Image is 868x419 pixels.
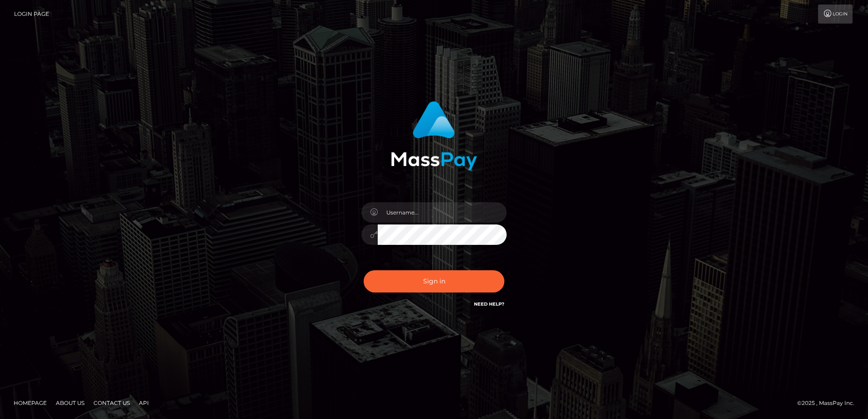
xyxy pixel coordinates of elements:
[391,101,477,171] img: MassPay Login
[90,396,133,410] a: Contact Us
[135,396,153,410] a: API
[378,202,507,223] input: Username...
[10,396,50,410] a: Homepage
[52,396,88,410] a: About Us
[818,5,853,24] a: Login
[364,270,504,292] button: Sign in
[797,398,861,408] div: © 2025 , MassPay Inc.
[14,5,49,24] a: Login Page
[474,301,504,307] a: Need Help?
